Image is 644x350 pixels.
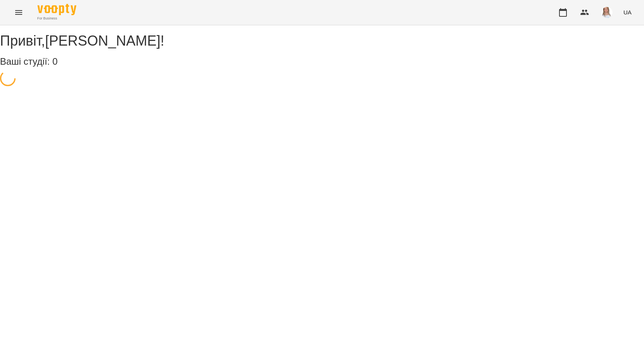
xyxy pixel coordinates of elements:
[52,56,57,67] span: 0
[620,5,635,19] button: UA
[37,16,76,21] span: For Business
[37,4,76,15] img: Voopty Logo
[623,8,632,16] span: UA
[9,3,28,22] button: Menu
[602,7,612,18] img: a3864db21cf396e54496f7cceedc0ca3.jpg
